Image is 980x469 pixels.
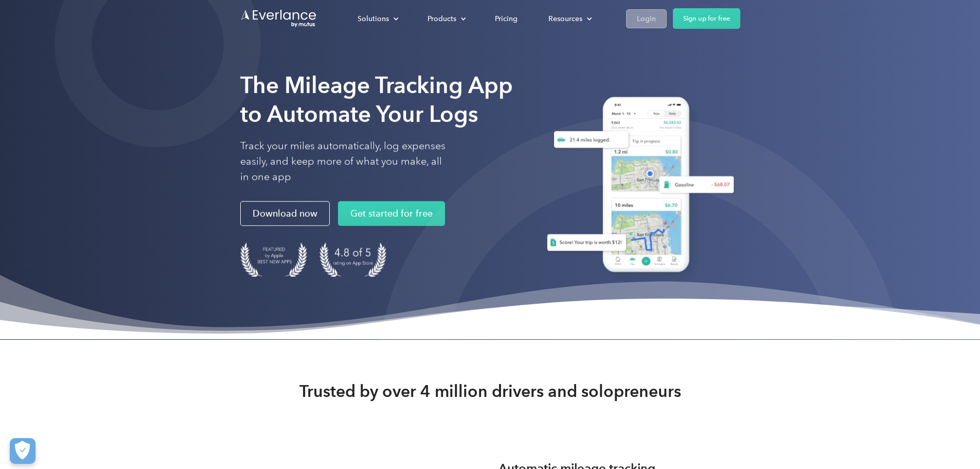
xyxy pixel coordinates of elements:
[347,10,407,28] div: Solutions
[240,9,317,28] a: Go to homepage
[417,10,474,28] div: Products
[338,201,445,226] a: Get started for free
[10,438,35,464] button: Cookies Settings
[427,12,456,25] div: Products
[534,89,740,284] img: Everlance, mileage tracker app, expense tracking app
[495,12,518,25] div: Pricing
[637,12,656,25] div: Login
[240,138,446,185] p: Track your miles automatically, log expenses easily, and keep more of what you make, all in one app
[240,201,330,226] a: Download now
[548,12,582,25] div: Resources
[240,242,307,277] img: Badge for Featured by Apple Best New Apps
[299,381,681,402] strong: Trusted by over 4 million drivers and solopreneurs
[673,8,740,29] a: Sign up for free
[485,10,528,28] a: Pricing
[626,9,667,28] a: Login
[319,242,386,277] img: 4.9 out of 5 stars on the app store
[240,72,513,128] strong: The Mileage Tracking App to Automate Your Logs
[538,10,600,28] div: Resources
[358,12,389,25] div: Solutions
